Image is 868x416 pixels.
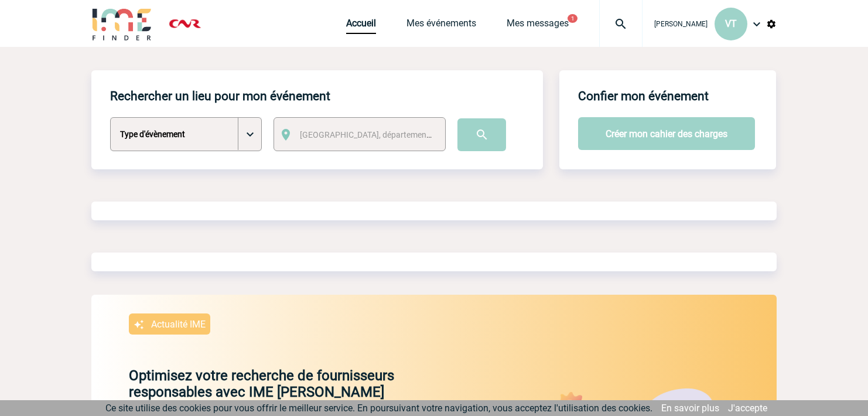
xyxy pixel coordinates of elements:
button: Créer mon cahier des charges [578,117,755,150]
p: Actualité IME [151,319,206,330]
img: IME-Finder [91,7,152,40]
p: Optimisez votre recherche de fournisseurs responsables avec IME [PERSON_NAME] [91,367,480,400]
h4: Confier mon événement [578,89,709,103]
span: Ce site utilise des cookies pour vous offrir le meilleur service. En poursuivant votre navigation... [105,403,652,414]
a: Accueil [346,18,376,34]
a: J'accepte [728,403,767,414]
a: Mes événements [406,18,476,34]
h4: Rechercher un lieu pour mon événement [110,89,330,103]
button: 1 [568,14,577,23]
a: Mes messages [507,18,569,34]
input: Submit [457,118,506,151]
span: [PERSON_NAME] [654,20,708,28]
span: [GEOGRAPHIC_DATA], département, région... [300,130,463,139]
a: En savoir plus [661,403,719,414]
span: VT [725,18,737,29]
